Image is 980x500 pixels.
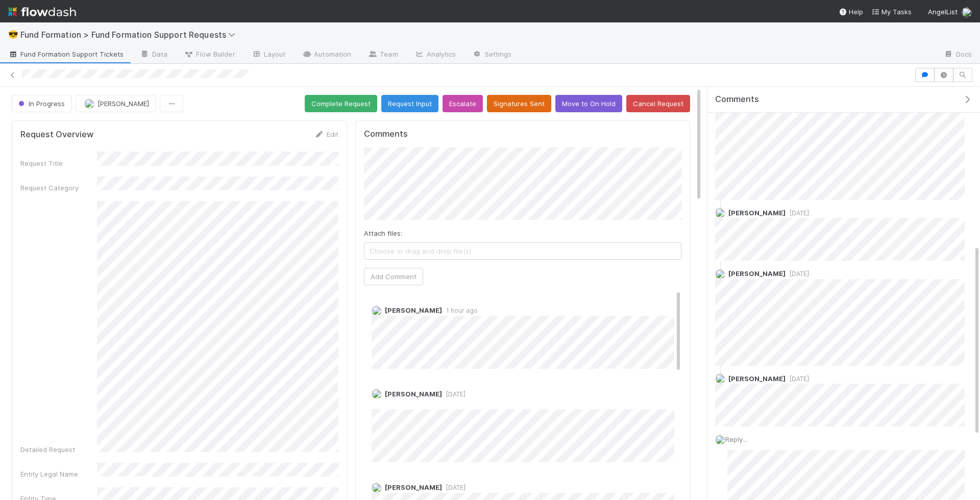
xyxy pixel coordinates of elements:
span: 😎 [8,30,18,39]
button: Signatures Sent [487,95,551,112]
span: Fund Formation > Fund Formation Support Requests [20,30,240,40]
a: Settings [464,47,520,63]
h5: Comments [364,129,682,139]
img: avatar_0a9e60f7-03da-485c-bb15-a40c44fcec20.png [715,373,725,384]
span: Comments [715,94,759,105]
img: avatar_0a9e60f7-03da-485c-bb15-a40c44fcec20.png [372,483,382,493]
a: Edit [314,130,338,138]
span: [DATE] [786,209,809,217]
a: Data [132,47,176,63]
span: Fund Formation Support Tickets [8,49,124,59]
div: Request Title [20,158,97,168]
span: AngelList [928,8,958,16]
img: avatar_892eb56c-5b5a-46db-bf0b-2a9023d0e8f8.png [715,435,725,445]
span: [DATE] [786,270,809,278]
a: Team [359,47,406,63]
h5: Request Overview [20,130,93,140]
div: Entity Legal Name [20,469,97,479]
div: Detailed Request [20,444,97,455]
span: Reply... [725,435,747,443]
span: [DATE] [442,484,465,491]
button: Move to On Hold [555,95,622,112]
span: [PERSON_NAME] [728,209,786,217]
a: My Tasks [871,7,912,17]
span: [PERSON_NAME] [385,306,442,314]
button: In Progress [12,95,71,112]
span: [DATE] [786,375,809,383]
a: Flow Builder [176,47,243,63]
span: [DATE] [442,390,465,398]
span: [PERSON_NAME] [385,390,442,398]
img: avatar_892eb56c-5b5a-46db-bf0b-2a9023d0e8f8.png [372,389,382,399]
img: avatar_0a9e60f7-03da-485c-bb15-a40c44fcec20.png [715,269,725,279]
img: avatar_892eb56c-5b5a-46db-bf0b-2a9023d0e8f8.png [84,98,94,109]
button: [PERSON_NAME] [76,95,156,112]
span: In Progress [16,99,65,108]
button: Request Input [381,95,438,112]
button: Cancel Request [626,95,690,112]
span: Choose or drag and drop file(s) [364,243,681,259]
span: [PERSON_NAME] [728,374,786,383]
span: Flow Builder [184,49,235,59]
button: Add Comment [364,268,423,285]
img: avatar_892eb56c-5b5a-46db-bf0b-2a9023d0e8f8.png [962,7,972,17]
button: Escalate [443,95,483,112]
span: [PERSON_NAME] [385,483,442,491]
img: logo-inverted-e16ddd16eac7371096b0.svg [8,3,76,20]
label: Attach files: [364,228,402,238]
span: 1 hour ago [442,307,478,314]
span: [PERSON_NAME] [728,269,786,278]
span: My Tasks [871,8,912,16]
a: Analytics [406,47,464,63]
div: Help [839,7,863,17]
img: avatar_0a9e60f7-03da-485c-bb15-a40c44fcec20.png [715,208,725,218]
button: Complete Request [305,95,377,112]
a: Docs [936,47,980,63]
img: avatar_0a9e60f7-03da-485c-bb15-a40c44fcec20.png [372,306,382,316]
a: Layout [243,47,294,63]
span: [PERSON_NAME] [97,99,149,108]
div: Request Category [20,183,97,193]
a: Automation [293,47,359,63]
